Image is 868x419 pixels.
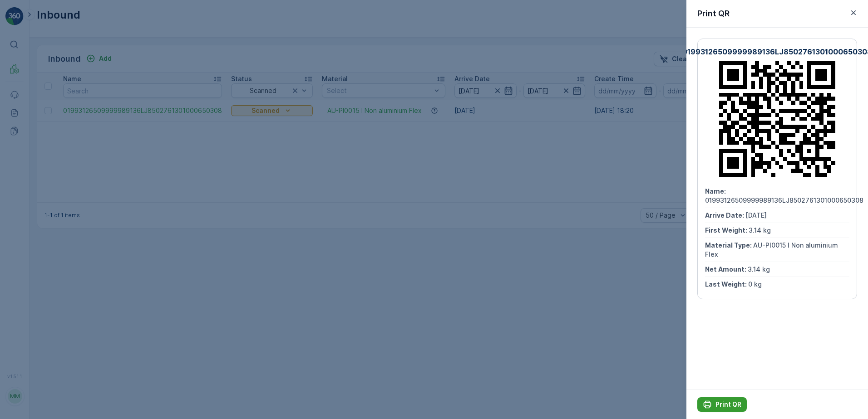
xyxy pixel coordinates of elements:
span: Name : [8,149,30,156]
span: Arrive Date : [8,164,48,171]
span: 0 kg [51,224,64,231]
span: AU-PI0015 I Non aluminium Flex [705,241,840,258]
span: 1674604878288630G [30,149,99,156]
span: 1.36 kg [51,179,73,186]
span: Material Type : [705,241,753,249]
span: Last Weight : [705,280,748,288]
span: Net Amount : [705,265,748,273]
span: [DATE] [48,164,69,171]
span: AU-PI0003 I Coffee capsules [56,194,148,201]
span: First Weight : [8,179,51,186]
span: Name : [705,187,727,195]
span: 01993126509999989136LJ8502761301000650308 [705,196,863,204]
span: Net Amount : [8,209,50,216]
span: Last Weight : [8,224,51,231]
span: First Weight : [705,226,749,234]
button: Print QR [697,397,747,412]
span: [DATE] [745,211,767,219]
p: 1674604878288630G [393,8,474,19]
span: 1.36 kg [50,209,72,216]
p: Print QR [715,400,741,409]
span: 0 kg [748,280,762,288]
span: Arrive Date : [705,211,745,219]
p: Print QR [697,7,730,20]
span: 3.14 kg [749,226,771,234]
span: Material Type : [8,194,56,201]
span: 3.14 kg [748,265,770,273]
